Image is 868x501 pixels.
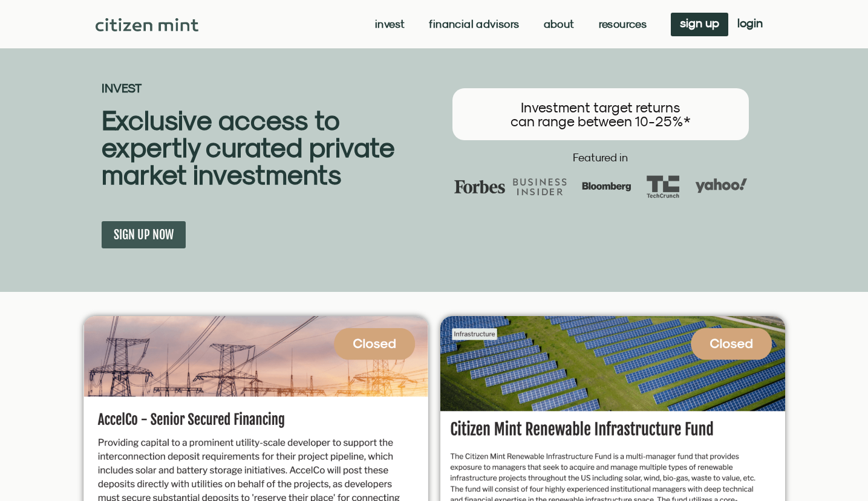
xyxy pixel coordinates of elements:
span: login [737,19,763,27]
a: Financial Advisors [429,18,519,30]
span: SIGN UP NOW [114,227,174,242]
a: Resources [599,18,647,30]
h3: Investment target returns can range between 10-25%* [465,100,737,128]
h2: Featured in [440,152,761,163]
h2: INVEST [102,82,434,94]
a: SIGN UP NOW [102,221,186,248]
span: sign up [680,19,719,27]
nav: Menu [375,18,647,30]
a: Invest [375,18,405,30]
a: sign up [671,13,728,36]
a: login [728,13,772,36]
a: About [544,18,575,30]
img: Citizen Mint [96,18,199,31]
b: Exclusive access to expertly curated private market investments [102,104,394,190]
